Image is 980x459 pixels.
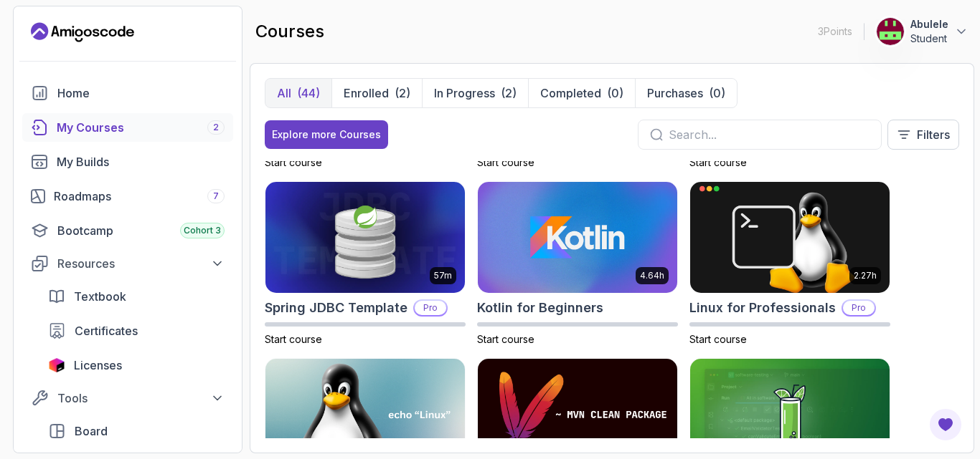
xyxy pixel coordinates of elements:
[528,79,635,107] button: Completed(0)
[689,156,747,168] span: Start course
[48,358,65,372] img: jetbrains icon
[607,84,623,102] div: (0)
[57,153,225,170] div: My Builds
[887,120,959,150] button: Filters
[22,385,233,411] button: Tools
[843,301,875,315] p: Pro
[265,120,388,149] button: Explore more Courses
[74,357,122,374] span: Licenses
[477,333,534,345] span: Start course
[434,270,452,281] p: 57m
[57,119,225,136] div: My Courses
[39,417,233,445] a: board
[75,322,138,339] span: Certificates
[39,282,233,311] a: textbook
[39,317,233,345] a: certificates
[422,79,528,107] button: In Progress(2)
[635,79,737,107] button: Purchases(0)
[74,288,126,305] span: Textbook
[22,113,233,142] a: courses
[213,122,219,133] span: 2
[709,84,725,102] div: (0)
[395,84,410,102] div: (2)
[31,21,134,44] a: Landing page
[184,225,221,236] span: Cohort 3
[265,182,465,294] img: Spring JDBC Template card
[344,84,389,102] p: Enrolled
[415,301,446,315] p: Pro
[689,333,747,345] span: Start course
[910,32,948,46] p: Student
[57,390,225,407] div: Tools
[57,222,225,239] div: Bootcamp
[265,298,407,318] h2: Spring JDBC Template
[640,270,664,281] p: 4.64h
[22,251,233,276] button: Resources
[57,255,225,272] div: Resources
[54,188,225,205] div: Roadmaps
[876,17,969,46] button: user profile imageAbuleleStudent
[540,84,601,102] p: Completed
[501,84,517,102] div: (2)
[277,84,291,102] p: All
[669,126,870,143] input: Search...
[22,79,233,107] a: home
[57,84,225,102] div: Home
[331,79,422,107] button: Enrolled(2)
[75,422,108,440] span: Board
[265,333,322,345] span: Start course
[854,270,877,281] p: 2.27h
[647,84,703,102] p: Purchases
[22,148,233,176] a: builds
[477,156,534,168] span: Start course
[255,20,324,43] h2: courses
[22,216,233,245] a: bootcamp
[917,126,950,143] p: Filters
[265,156,322,168] span: Start course
[265,79,331,107] button: All(44)
[39,351,233,380] a: licenses
[213,190,219,202] span: 7
[877,18,904,45] img: user profile image
[928,407,963,442] button: Open Feedback Button
[818,24,852,39] p: 3 Points
[478,182,677,294] img: Kotlin for Beginners card
[297,84,320,102] div: (44)
[477,298,603,318] h2: Kotlin for Beginners
[434,84,495,102] p: In Progress
[910,17,948,32] p: Abulele
[690,182,890,294] img: Linux for Professionals card
[272,127,381,142] div: Explore more Courses
[689,298,836,318] h2: Linux for Professionals
[22,182,233,211] a: roadmaps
